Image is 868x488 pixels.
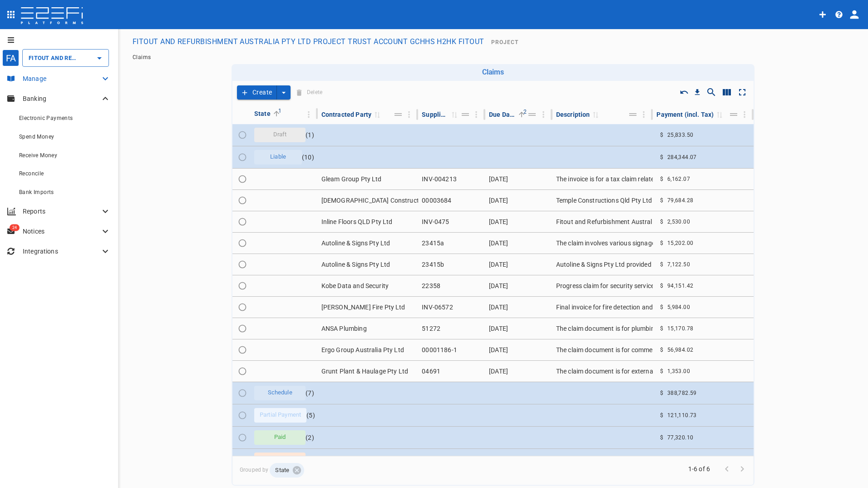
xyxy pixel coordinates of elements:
span: 388,782.59 [667,390,697,396]
td: Fitout and Refurbishment Australia Pty Ltd (FARA) provided services to supply and install TARKETT... [552,211,653,232]
td: [DATE] [485,233,552,254]
button: Show/Hide search [704,85,719,100]
button: Reset Sorting [677,85,691,99]
div: Supplier Inv. No. [422,109,449,120]
span: 2 [521,107,530,116]
nav: breadcrumb [133,54,853,60]
td: The claim document is for commercial interior work by Ergo Group Australia Pty Ltd, including ite... [552,339,653,360]
span: 94,151.42 [667,283,694,289]
span: $ [660,434,663,441]
span: Claims [133,54,151,60]
button: Column Actions [536,107,551,122]
span: Reconcile [19,170,44,177]
span: 25,833.50 [667,132,694,138]
button: Create [237,85,277,100]
span: Toggle select row [236,194,249,207]
div: Description [556,109,590,120]
span: Paid [269,433,291,442]
td: Autoline & Signs Pty Ltd [318,254,419,275]
span: 56,984.02 [667,347,694,353]
button: Column Actions [301,107,316,122]
span: 79,684.28 [667,197,694,204]
button: Toggle full screen [735,85,750,100]
p: Manage [23,74,100,83]
button: FITOUT AND REFURBISHMENT AUSTRALIA PTY LTD PROJECT TRUST ACCOUNT GCHHS H2HK FITOUT [129,33,488,50]
button: Move [727,108,740,121]
p: Banking [23,94,100,103]
td: 51272 [418,318,485,339]
span: Sort by Payment (incl. Tax) descending [714,110,725,119]
button: Move [459,108,472,121]
span: Sort by Description ascending [590,110,601,119]
td: The invoice is for a tax claim related to the Head to Health Kids Fitout Nerang project, with 50%... [552,169,653,189]
input: FITOUT AND REFURBISHMENT AUSTRALIA PTY LTD PROJECT TRUST ACCOUNT GCHHS H2HK FITOUT [26,53,79,63]
td: Progress claim for security services at GCHHS - CHQ Nerang Head 2 Health Kids, including variatio... [552,275,653,296]
p: Notices [23,227,100,236]
span: 121,110.73 [667,412,697,418]
div: Due Date [489,109,516,120]
span: $ [660,154,663,160]
span: Sorted by State ascending [271,110,281,118]
td: [DATE] [485,190,552,211]
td: 23415a [418,233,485,254]
span: Schedule [262,388,298,397]
td: [PERSON_NAME] Fire Pty Ltd [318,297,419,318]
button: Column Actions [737,107,752,122]
span: Toggle select row [236,344,249,356]
button: Move [392,108,404,121]
span: $ [660,347,663,353]
span: Go to previous page [719,464,735,473]
button: Move [626,108,639,121]
td: Grunt Plant & Haulage Pty Ltd [318,361,419,382]
td: The claim involves various signage and glazing works for Fitout And Refurbishment [GEOGRAPHIC_DAT... [552,233,653,254]
button: Open [93,52,106,65]
div: Payment (incl. Tax) [656,109,714,120]
td: Kobe Data and Security [318,275,419,296]
p: Integrations [23,247,100,256]
span: $ [660,132,663,138]
span: 284,344.07 [667,154,697,160]
div: State [270,463,304,478]
span: Receive Money [19,152,57,159]
span: Bank Imports [19,189,54,195]
h6: Claims [235,68,751,76]
p: Reports [23,207,100,216]
td: Inline Floors QLD Pty Ltd [318,211,419,232]
span: 77,320.10 [667,434,694,441]
td: ( 1 ) [251,124,318,146]
td: [DATE] [485,339,552,360]
td: [DATE] [485,361,552,382]
span: Sort by Supplier Inv. No. ascending [449,110,459,119]
span: Project [491,39,518,45]
td: The claim document is for plumbing, gas, and drainage services provided by Rixel Pty Ltd to Fitou... [552,318,653,339]
td: INV-0475 [418,211,485,232]
span: $ [660,240,663,246]
span: $ [660,325,663,332]
td: INV-004213 [418,169,485,189]
td: The claim document is for external cuts and handover services provided by Coastal Demolitions & A... [552,361,653,382]
td: [DATE] [485,254,552,275]
span: Sorted by Due Date ascending [516,110,527,119]
td: [DEMOGRAPHIC_DATA] Constructions QLD [318,190,419,211]
span: Toggle select row [236,279,249,292]
span: Delete [294,85,325,100]
span: Toggle select row [236,173,249,185]
td: Gleam Group Pty Ltd [318,169,419,189]
button: Column Actions [636,107,651,122]
span: Toggle select row [236,301,249,314]
td: ( 1 ) [251,449,318,471]
span: Toggle select row [236,322,249,335]
td: ANSA Plumbing [318,318,419,339]
button: Move [526,108,538,121]
span: Toggle select row [236,258,249,271]
span: Draft [268,130,292,139]
button: create claim type options [277,85,291,100]
span: $ [660,283,663,289]
td: ( 7 ) [251,382,318,404]
td: Temple Constructions Qld Pty Ltd has submitted a payment claim for the Head to Health project, de... [552,190,653,211]
td: Autoline & Signs Pty Ltd provided various signage and installation services for Fitout And Refurb... [552,254,653,275]
td: ( 5 ) [251,404,318,426]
